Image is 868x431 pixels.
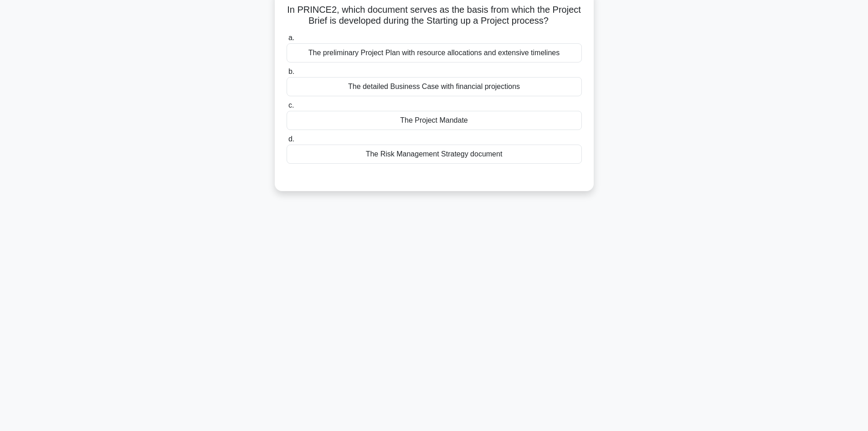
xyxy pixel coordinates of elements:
[287,145,582,164] div: The Risk Management Strategy document
[286,4,583,27] h5: In PRINCE2, which document serves as the basis from which the Project Brief is developed during t...
[287,43,582,62] div: The preliminary Project Plan with resource allocations and extensive timelines
[287,111,582,130] div: The Project Mandate
[288,135,294,143] span: d.
[288,34,294,42] span: a.
[287,77,582,96] div: The detailed Business Case with financial projections
[288,101,294,109] span: c.
[288,68,294,75] span: b.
